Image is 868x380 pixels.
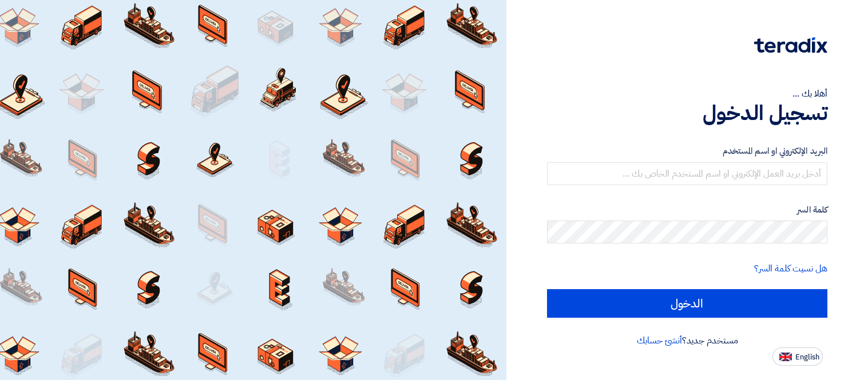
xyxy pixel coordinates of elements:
a: هل نسيت كلمة السر؟ [754,262,827,275]
a: أنشئ حسابك [637,334,682,347]
input: أدخل بريد العمل الإلكتروني او اسم المستخدم الخاص بك ... [547,162,827,185]
div: مستخدم جديد؟ [547,334,827,347]
label: البريد الإلكتروني او اسم المستخدم [547,145,827,158]
img: Teradix logo [754,37,827,53]
div: أهلا بك ... [547,87,827,101]
h1: تسجيل الدخول [547,101,827,126]
span: English [795,353,819,361]
img: en-US.png [779,353,792,361]
input: الدخول [547,289,827,318]
label: كلمة السر [547,203,827,217]
button: English [772,347,823,366]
